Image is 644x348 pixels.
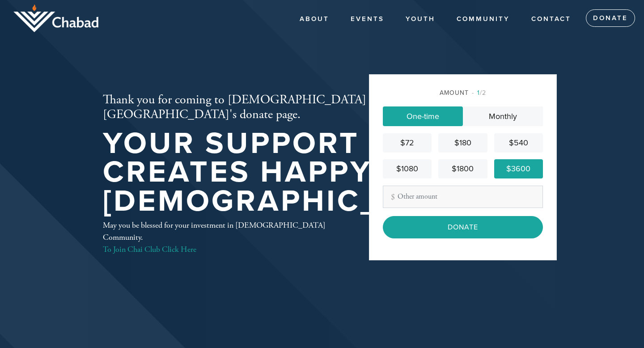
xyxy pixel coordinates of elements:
[477,89,480,97] span: 1
[586,9,635,27] a: Donate
[103,93,487,123] h2: Thank you for coming to [DEMOGRAPHIC_DATA][GEOGRAPHIC_DATA]'s donate page.
[344,11,391,28] a: Events
[442,137,483,149] div: $180
[450,11,517,28] a: COMMUNITY
[386,137,428,149] div: $72
[494,159,543,178] a: $3600
[498,163,539,175] div: $3600
[383,88,543,98] div: Amount
[13,4,98,32] img: logo_half.png
[463,106,543,126] a: Monthly
[442,163,483,175] div: $1800
[494,133,543,153] a: $540
[438,133,487,153] a: $180
[293,11,336,28] a: About
[399,11,442,28] a: YOUTH
[525,11,578,28] a: Contact
[383,186,543,208] input: Other amount
[383,216,543,238] input: Donate
[383,133,432,153] a: $72
[472,89,486,97] span: /2
[383,106,463,126] a: One-time
[383,159,432,178] a: $1080
[438,159,487,178] a: $1800
[498,137,539,149] div: $540
[103,129,487,216] h1: Your support creates happy [DEMOGRAPHIC_DATA]!
[103,219,340,255] div: May you be blessed for your investment in [DEMOGRAPHIC_DATA] Community.
[103,244,196,255] a: To Join Chai Club Click Here
[386,163,428,175] div: $1080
